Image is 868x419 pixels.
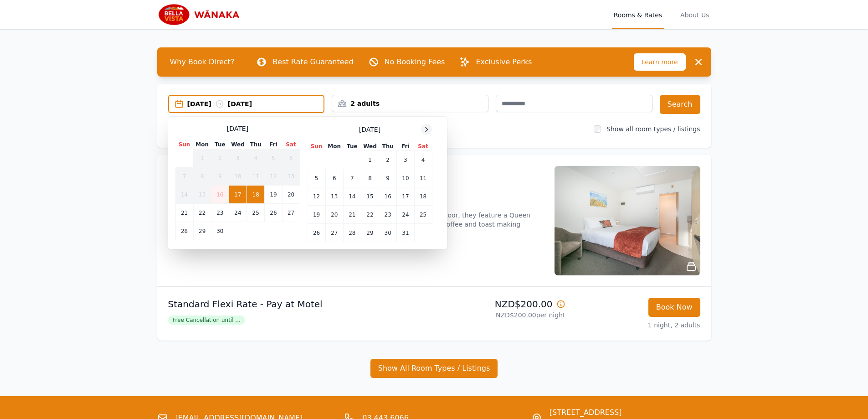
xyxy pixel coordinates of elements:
[397,142,414,151] th: Fri
[325,187,343,206] td: 13
[265,167,282,186] td: 12
[414,206,432,224] td: 25
[343,187,361,206] td: 14
[229,204,247,222] td: 24
[379,224,397,242] td: 30
[211,149,229,167] td: 2
[308,187,325,206] td: 12
[175,204,193,222] td: 21
[308,224,325,242] td: 26
[648,298,700,317] button: Book Now
[265,186,282,204] td: 19
[343,206,361,224] td: 21
[282,167,300,186] td: 13
[379,169,397,187] td: 9
[397,224,414,242] td: 31
[247,140,265,149] th: Thu
[229,186,247,204] td: 17
[247,186,265,204] td: 18
[414,151,432,169] td: 4
[175,140,193,149] th: Sun
[361,224,379,242] td: 29
[343,169,361,187] td: 7
[379,187,397,206] td: 16
[211,222,229,240] td: 30
[308,169,325,187] td: 5
[272,57,353,67] p: Best Rate Guaranteed
[476,57,532,67] p: Exclusive Perks
[193,186,211,204] td: 15
[359,125,380,134] span: [DATE]
[438,310,565,320] p: NZD$200.00 per night
[211,140,229,149] th: Tue
[361,142,379,151] th: Wed
[163,53,242,71] span: Why Book Direct?
[282,149,300,167] td: 6
[361,151,379,169] td: 1
[168,298,431,310] p: Standard Flexi Rate - Pay at Motel
[187,99,324,109] div: [DATE] [DATE]
[229,149,247,167] td: 3
[414,169,432,187] td: 11
[573,321,700,330] p: 1 night, 2 adults
[343,142,361,151] th: Tue
[282,204,300,222] td: 27
[282,140,300,149] th: Sat
[211,204,229,222] td: 23
[175,186,193,204] td: 14
[175,167,193,186] td: 7
[308,142,325,151] th: Sun
[227,124,248,133] span: [DATE]
[211,167,229,186] td: 9
[211,186,229,204] td: 16
[175,222,193,240] td: 28
[361,187,379,206] td: 15
[332,99,488,108] div: 2 adults
[361,206,379,224] td: 22
[193,167,211,186] td: 8
[397,187,414,206] td: 17
[379,142,397,151] th: Thu
[361,169,379,187] td: 8
[247,204,265,222] td: 25
[193,222,211,240] td: 29
[265,140,282,149] th: Fri
[397,169,414,187] td: 10
[247,167,265,186] td: 11
[308,206,325,224] td: 19
[325,142,343,151] th: Mon
[168,316,245,325] span: Free Cancellation until ...
[379,151,397,169] td: 2
[247,149,265,167] td: 4
[325,169,343,187] td: 6
[193,149,211,167] td: 1
[370,359,498,378] button: Show All Room Types / Listings
[397,206,414,224] td: 24
[438,298,565,310] p: NZD$200.00
[229,167,247,186] td: 10
[157,4,245,26] img: Bella Vista Wanaka
[414,187,432,206] td: 18
[550,407,672,418] span: [STREET_ADDRESS]
[265,204,282,222] td: 26
[265,149,282,167] td: 5
[414,142,432,151] th: Sat
[193,140,211,149] th: Mon
[229,140,247,149] th: Wed
[325,224,343,242] td: 27
[606,125,700,133] label: Show all room types / listings
[325,206,343,224] td: 20
[193,204,211,222] td: 22
[282,186,300,204] td: 20
[634,53,686,71] span: Learn more
[343,224,361,242] td: 28
[385,57,445,67] p: No Booking Fees
[379,206,397,224] td: 23
[660,95,700,114] button: Search
[397,151,414,169] td: 3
